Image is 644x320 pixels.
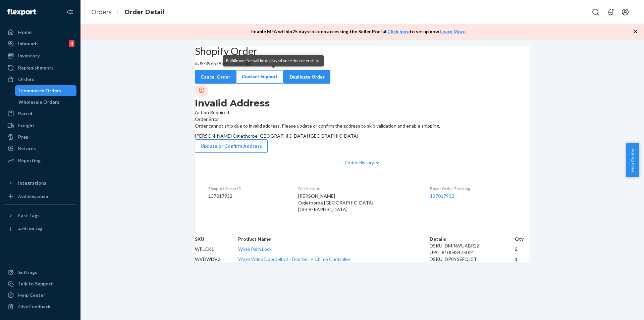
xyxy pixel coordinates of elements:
[18,193,48,199] div: Add Integration
[604,5,617,19] button: Open notifications
[18,134,29,140] div: Prep
[208,186,287,191] dt: Flexport Order ID
[4,143,76,154] a: Returns
[18,122,35,129] div: Freight
[238,246,272,252] a: Wyze Palm Lock
[236,70,283,84] a: Contact Support
[4,278,76,289] a: Talk to Support
[195,236,238,242] th: SKU
[63,5,76,19] button: Close Navigation
[430,242,515,249] div: DSKU: DMR6VUABR2Z
[18,99,59,105] div: Wholesale Orders
[430,256,515,263] div: DSKU: DP8YSEFQL5T
[7,9,36,15] img: Flexport logo
[86,2,170,22] ol: breadcrumbs
[195,60,530,67] p: # US-8965793
[18,212,40,219] div: Fast Tags
[15,97,77,107] a: Wholesale Orders
[4,132,76,142] a: Prep
[430,249,515,256] div: UPC: 810083475004
[430,186,516,191] dt: Buyer Order Tracking
[283,70,330,84] button: Duplicate Order
[4,210,76,221] button: Fast Tags
[18,226,42,232] div: Add Fast Tag
[619,5,632,19] button: Open account menu
[345,159,374,166] span: Order History
[69,40,74,47] div: 4
[195,97,530,109] h3: Invalid Address
[4,290,76,301] a: Help Center
[195,97,530,116] div: Action Required
[626,143,639,177] button: Help Center
[4,74,76,85] a: Orders
[4,50,76,61] a: Inventory
[18,303,51,310] div: Give Feedback
[195,139,268,153] button: Update or Confirm Address
[91,8,112,16] a: Orders
[4,191,76,202] a: Add Integration
[18,87,61,94] div: Ecommerce Orders
[289,74,325,80] div: Duplicate Order
[4,301,76,312] button: Give Feedback
[4,120,76,131] a: Freight
[226,58,321,64] div: Fulfillment fee will be displayed once the order ships.
[4,27,76,38] a: Home
[18,145,36,152] div: Returns
[298,186,419,191] dt: Destination
[4,155,76,166] a: Reporting
[195,256,238,263] td: WVDWDV2
[4,267,76,278] a: Settings
[589,5,602,19] button: Open Search Box
[4,62,76,73] a: Replenishments
[387,29,410,34] a: Click here
[440,29,466,34] a: Learn More
[18,157,41,164] div: Reporting
[195,123,530,129] p: Order cannot ship due to invalid address. Please update or confirm the address to skip validation...
[430,236,515,242] th: Details
[515,256,530,263] td: 1
[515,242,530,256] td: 2
[195,133,358,139] span: [PERSON_NAME] Oglethorpe [GEOGRAPHIC_DATA] [GEOGRAPHIC_DATA]
[124,8,164,16] a: Order Detail
[298,193,373,212] span: [PERSON_NAME] Oglethorpe [GEOGRAPHIC_DATA] [GEOGRAPHIC_DATA]
[251,28,467,35] p: Enable MFA within 25 days to keep accessing the Seller Portal. to setup now. .
[195,70,236,84] button: Cancel Order
[195,46,530,57] h2: Shopify Order
[18,40,39,47] div: Inbounds
[4,178,76,188] button: Integrations
[18,76,34,83] div: Orders
[195,116,530,123] header: Order Error
[430,193,454,199] a: 137017932
[18,29,32,36] div: Home
[195,242,238,256] td: WPLCK1
[18,280,53,287] div: Talk to Support
[515,236,530,242] th: Qty
[238,256,351,262] a: Wyze Video Doorbell v2 - Doorbell + Chime Controller
[18,292,45,299] div: Help Center
[4,38,76,49] a: Inbounds4
[15,85,77,96] a: Ecommerce Orders
[18,52,40,59] div: Inventory
[208,193,287,199] dd: 137017932
[18,64,54,71] div: Replenishments
[238,236,430,242] th: Product Name
[4,224,76,234] a: Add Fast Tag
[18,180,46,186] div: Integrations
[4,108,76,119] a: Parcel
[18,110,32,117] div: Parcel
[18,269,37,276] div: Settings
